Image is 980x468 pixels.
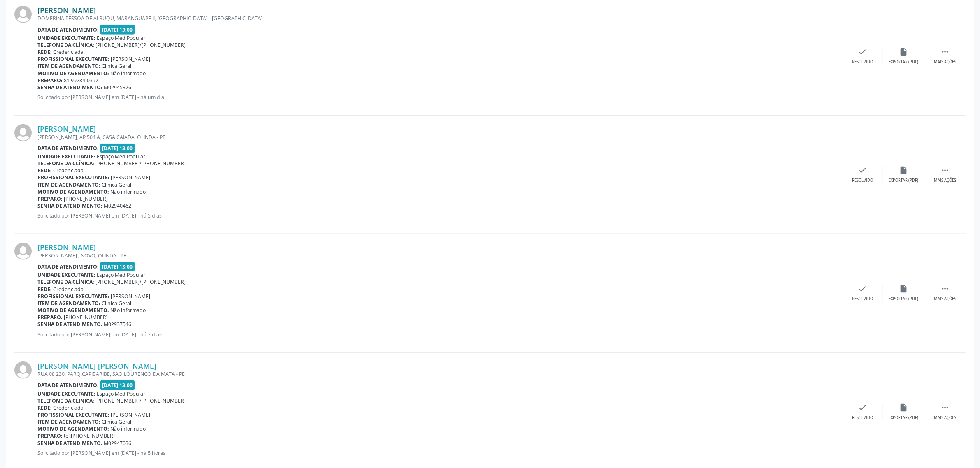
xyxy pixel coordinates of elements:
span: M02945376 [104,84,132,91]
b: Motivo de agendamento: [37,307,109,314]
b: Unidade executante: [37,390,95,397]
a: [PERSON_NAME] [PERSON_NAME] [37,361,156,371]
b: Profissional executante: [37,411,109,418]
span: Credenciada [54,167,84,174]
span: [DATE] 13:00 [100,380,135,390]
span: Espaço Med Popular [97,271,146,278]
b: Preparo: [37,77,63,84]
span: Não informado [111,188,146,195]
b: Preparo: [37,195,63,202]
i: insert_drive_file [899,403,908,412]
a: [PERSON_NAME] [37,124,96,133]
span: Credenciada [54,49,84,56]
i: check [858,47,867,56]
span: [PHONE_NUMBER]/[PHONE_NUMBER] [96,42,186,49]
b: Rede: [37,404,52,411]
i: check [858,166,867,175]
span: M02947036 [104,440,132,447]
i: check [858,403,867,412]
span: tel:[PHONE_NUMBER] [64,432,115,439]
div: Exportar (PDF) [889,59,919,65]
b: Senha de atendimento: [37,202,102,209]
span: [DATE] 13:00 [100,144,135,153]
span: M02940462 [104,202,132,209]
b: Item de agendamento: [37,181,100,188]
span: [PERSON_NAME] [111,174,151,181]
span: 81 99284-0357 [64,77,99,84]
b: Data de atendimento: [37,263,99,270]
b: Unidade executante: [37,35,95,42]
b: Item de agendamento: [37,418,100,425]
span: Não informado [111,70,146,77]
span: Não informado [111,425,146,432]
i:  [940,166,950,175]
b: Motivo de agendamento: [37,188,109,195]
div: Exportar (PDF) [889,178,919,183]
b: Item de agendamento: [37,63,100,70]
b: Profissional executante: [37,56,109,63]
b: Motivo de agendamento: [37,70,109,77]
p: Solicitado por [PERSON_NAME] em [DATE] - há 7 dias [37,331,842,338]
i: insert_drive_file [899,47,908,56]
b: Item de agendamento: [37,300,100,307]
span: Espaço Med Popular [97,390,146,397]
span: Espaço Med Popular [97,153,146,160]
span: [PHONE_NUMBER] [64,195,108,202]
span: [DATE] 13:00 [100,262,135,271]
div: Mais ações [934,415,956,421]
div: Resolvido [852,415,873,421]
div: Exportar (PDF) [889,415,919,421]
i: check [858,284,867,293]
img: img [14,6,32,23]
b: Profissional executante: [37,174,109,181]
div: Mais ações [934,178,956,183]
b: Telefone da clínica: [37,160,94,167]
b: Preparo: [37,314,63,321]
a: [PERSON_NAME] [37,6,96,15]
div: Mais ações [934,296,956,302]
span: [PHONE_NUMBER]/[PHONE_NUMBER] [96,278,186,285]
span: Credenciada [54,404,84,411]
span: Clinica Geral [102,418,132,425]
div: DOMERINA PESSOA DE ALBUQU, MARANGUAPE II, [GEOGRAPHIC_DATA] - [GEOGRAPHIC_DATA] [37,15,842,22]
span: [PERSON_NAME] [111,56,151,63]
i:  [940,284,950,293]
span: Credenciada [54,286,84,293]
i:  [940,47,950,56]
b: Preparo: [37,432,63,439]
b: Telefone da clínica: [37,397,94,404]
div: Resolvido [852,59,873,65]
b: Profissional executante: [37,293,109,300]
span: [PHONE_NUMBER]/[PHONE_NUMBER] [96,397,186,404]
b: Motivo de agendamento: [37,425,109,432]
div: Resolvido [852,296,873,302]
b: Data de atendimento: [37,145,99,152]
img: img [14,361,32,379]
b: Rede: [37,49,52,56]
img: img [14,124,32,141]
div: Exportar (PDF) [889,296,919,302]
div: RUA 08 230, PARQ.CAPIBARIBE, SAO LOURENCO DA MATA - PE [37,371,842,378]
span: [DATE] 13:00 [100,25,135,34]
b: Data de atendimento: [37,26,99,33]
b: Telefone da clínica: [37,42,94,49]
b: Senha de atendimento: [37,440,102,447]
span: [PERSON_NAME] [111,293,151,300]
div: [PERSON_NAME] , NOVO, OLINDA - PE [37,252,842,259]
a: [PERSON_NAME] [37,243,96,252]
img: img [14,243,32,260]
span: [PHONE_NUMBER]/[PHONE_NUMBER] [96,160,186,167]
p: Solicitado por [PERSON_NAME] em [DATE] - há 5 dias [37,212,842,219]
b: Rede: [37,167,52,174]
div: [PERSON_NAME], AP 504 A, CASA CAIADA, OLINDA - PE [37,134,842,141]
b: Unidade executante: [37,153,95,160]
span: Clinica Geral [102,300,132,307]
p: Solicitado por [PERSON_NAME] em [DATE] - há 5 horas [37,449,842,456]
b: Senha de atendimento: [37,84,102,91]
p: Solicitado por [PERSON_NAME] em [DATE] - há um dia [37,94,842,101]
i:  [940,403,950,412]
i: insert_drive_file [899,284,908,293]
b: Telefone da clínica: [37,278,94,285]
span: Clinica Geral [102,63,132,70]
span: [PERSON_NAME] [111,411,151,418]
